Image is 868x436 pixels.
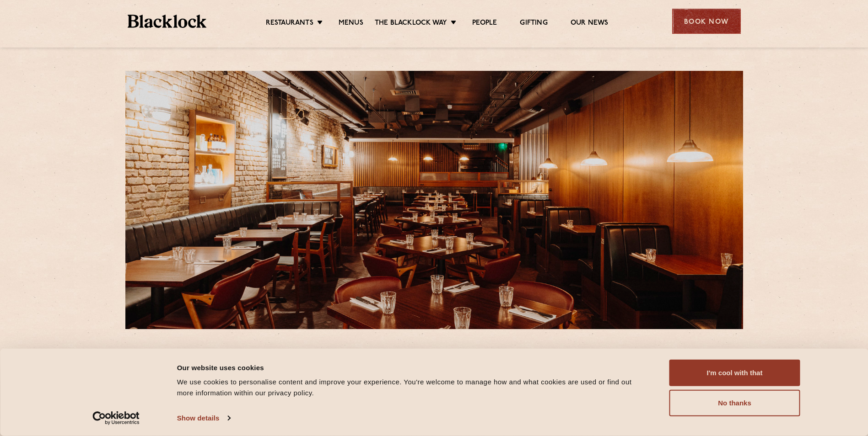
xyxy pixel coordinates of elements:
a: Menus [339,19,363,29]
button: No thanks [669,390,800,416]
a: The Blacklock Way [375,19,447,29]
div: Book Now [672,9,741,34]
div: Our website uses cookies [177,362,649,373]
button: I'm cool with that [669,360,800,386]
a: Gifting [520,19,547,29]
a: Restaurants [266,19,313,29]
div: We use cookies to personalise content and improve your experience. You're welcome to manage how a... [177,377,649,399]
a: Show details [177,411,230,425]
img: BL_Textured_Logo-footer-cropped.svg [128,15,207,28]
a: Our News [571,19,609,29]
a: Usercentrics Cookiebot - opens in a new window [76,411,156,425]
a: People [472,19,497,29]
